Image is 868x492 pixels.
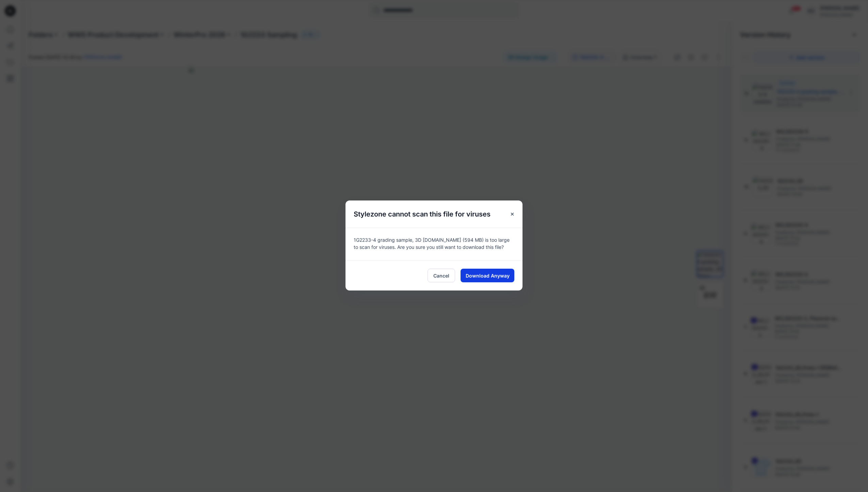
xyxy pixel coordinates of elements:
[345,200,499,228] h5: Stylezone cannot scan this file for viruses
[466,272,510,279] span: Download Anyway
[428,269,455,282] button: Cancel
[433,272,449,279] span: Cancel
[506,208,518,220] button: Close
[461,269,514,282] button: Download Anyway
[345,228,523,260] div: 1G2233-4 grading sample, 3D [DOMAIN_NAME] (594 MB) is too large to scan for viruses. Are you sure...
